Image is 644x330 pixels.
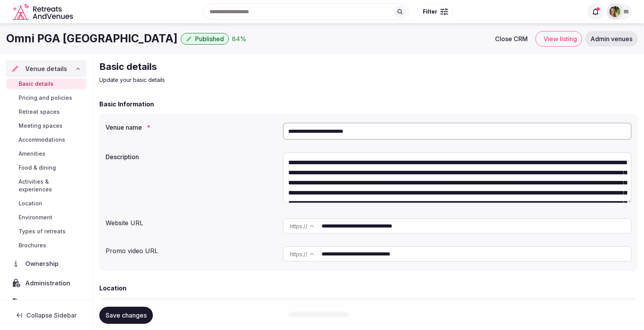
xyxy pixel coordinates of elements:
[19,122,62,130] span: Meeting spaces
[6,134,86,145] a: Accommodations
[19,94,72,102] span: Pricing and policies
[423,8,437,16] span: Filter
[25,298,62,307] span: Activity log
[12,3,74,21] svg: Retreats and Venues company logo
[6,307,86,324] button: Collapse Sidebar
[232,34,246,43] div: 84 %
[106,215,277,228] div: Website URL
[19,108,60,116] span: Retreat spaces
[25,64,67,73] span: Venue details
[6,148,86,159] a: Amenities
[26,311,77,319] span: Collapse Sidebar
[6,240,86,251] a: Brochures
[535,31,582,47] a: View listing
[495,35,528,43] span: Close CRM
[25,259,62,268] span: Ownership
[19,150,45,158] span: Amenities
[99,76,360,84] p: Update your basic details
[106,124,277,130] label: Venue name
[6,294,86,311] a: Activity log
[6,275,86,291] a: Administration
[25,278,73,288] span: Administration
[106,154,277,160] label: Description
[6,226,86,237] a: Types of retreats
[6,78,86,89] a: Basic details
[19,241,46,249] span: Brochures
[19,164,56,172] span: Food & dining
[99,99,154,109] h2: Basic Information
[6,162,86,173] a: Food & dining
[6,92,86,103] a: Pricing and policies
[99,307,153,324] button: Save changes
[106,243,277,255] div: Promo video URL
[544,35,577,43] span: View listing
[6,31,178,46] h1: Omni PGA [GEOGRAPHIC_DATA]
[195,35,224,43] span: Published
[609,6,620,17] img: Shay Tippie
[590,35,632,43] span: Admin venues
[19,214,52,221] span: Environment
[19,178,83,193] span: Activities & experiences
[19,200,42,207] span: Location
[418,4,453,19] button: Filter
[6,176,86,195] a: Activities & experiences
[181,33,229,45] button: Published
[106,311,147,319] span: Save changes
[19,136,65,144] span: Accommodations
[99,61,360,73] h2: Basic details
[19,228,66,235] span: Types of retreats
[6,120,86,131] a: Meeting spaces
[585,31,638,47] a: Admin venues
[6,212,86,223] a: Environment
[487,31,532,47] a: Close CRM
[99,283,126,293] h2: Location
[12,3,74,21] a: Visit the homepage
[6,106,86,117] a: Retreat spaces
[19,80,54,88] span: Basic details
[6,198,86,209] a: Location
[6,255,86,272] a: Ownership
[232,34,246,43] button: 84%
